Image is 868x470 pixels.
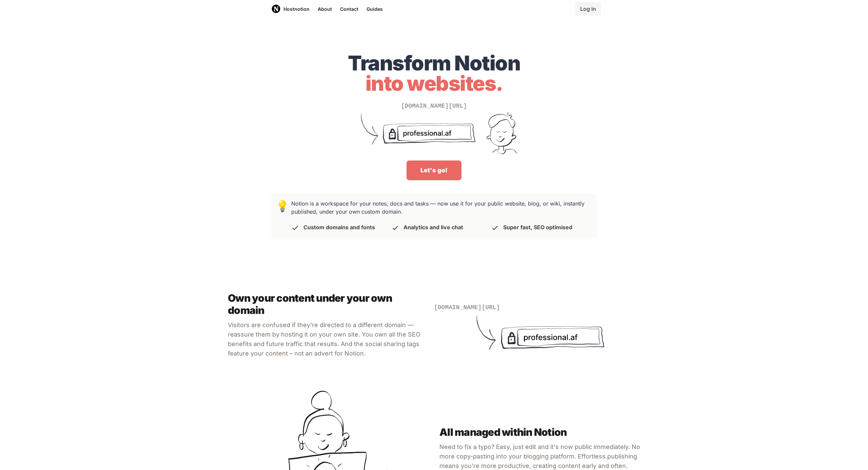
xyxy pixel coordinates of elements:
img: Turn unprofessional Notion URLs into your sexy domain [472,312,608,356]
span: into websites. [366,71,503,95]
img: Turn unprofessional Notion URLs into your sexy domain [349,111,519,161]
p: Super fast, SEO optimised [503,224,572,231]
h4: Own your content under your own domain [228,292,429,316]
a: Log in [575,2,601,16]
h3: Notion is a workspace for your notes, docs and tasks — now use it for your public website, blog, ... [289,199,591,232]
h4: All managed within Notion [439,426,640,438]
p: Analytics and live chat [403,224,463,231]
span: 💡 [276,199,289,213]
p: Visitors are confused if they're directed to a different domain — reassure them by hosting it on ... [228,320,429,358]
img: Host Notion logo [271,4,281,14]
span: [DOMAIN_NAME][URL] [401,103,467,109]
span: [DOMAIN_NAME][URL] [434,304,500,311]
h1: Transform Notion [271,53,597,93]
a: Let's go! [407,161,461,180]
p: Custom domains and fonts [303,224,375,231]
